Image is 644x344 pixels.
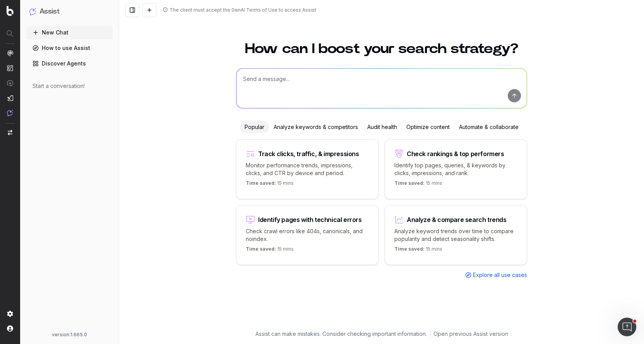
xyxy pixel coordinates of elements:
h1: How can I boost your search strategy? [236,42,527,56]
p: 15 mins [246,246,294,255]
img: Activation [7,80,13,86]
div: Track clicks, traffic, & impressions [258,151,359,157]
div: Popular [240,121,269,133]
div: Start a conversation! [33,82,106,90]
div: Identify pages with technical errors [258,217,362,223]
span: Time saved: [246,180,276,186]
p: Check crawl errors like 404s, canonicals, and noindex. [246,227,369,243]
p: 15 mins [394,180,442,189]
button: Assist [29,6,110,17]
iframe: Intercom live chat [618,318,636,336]
div: Automate & collaborate [454,121,523,133]
p: Assist can make mistakes. Consider checking important information. [255,330,427,338]
img: Switch project [8,130,12,135]
img: Intelligence [7,65,13,71]
p: Analyze keyword trends over time to compare popularity and detect seasonality shifts. [394,227,517,243]
span: Time saved: [394,246,425,252]
div: The client must accept the GenAI Terms of Use to access Assist [170,7,316,13]
img: My account [7,325,13,332]
div: Optimize content [402,121,454,133]
button: New Chat [26,26,113,39]
img: Assist [7,110,13,116]
a: Explore all use cases [465,271,527,279]
img: Setting [7,311,13,317]
img: Analytics [7,50,13,56]
div: Check rankings & top performers [407,151,504,157]
span: Time saved: [394,180,425,186]
p: 15 mins [246,180,294,189]
img: Studio [7,95,13,101]
span: Time saved: [246,246,276,252]
div: Audit health [363,121,402,133]
p: 15 mins [394,246,442,255]
a: Open previous Assist version [433,330,508,338]
div: version: 1.665.0 [29,332,110,338]
img: Assist [29,8,36,15]
div: Analyze keywords & competitors [269,121,363,133]
img: Botify logo [7,6,14,16]
p: Monitor performance trends, impressions, clicks, and CTR by device and period. [246,162,369,177]
div: Analyze & compare search trends [407,217,507,223]
h1: Assist [39,6,60,17]
p: Identify top pages, queries, & keywords by clicks, impressions, and rank. [394,162,517,177]
a: How to use Assist [26,42,113,54]
a: Discover Agents [26,57,113,70]
span: Explore all use cases [473,271,527,279]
